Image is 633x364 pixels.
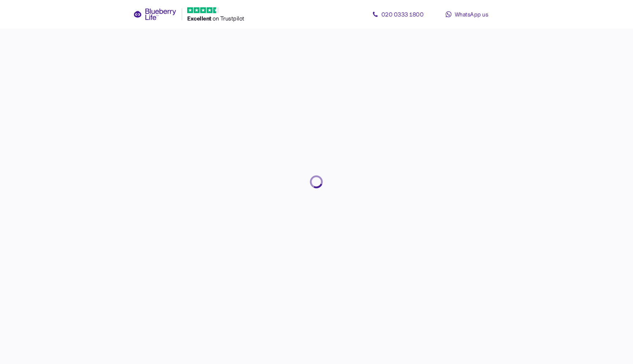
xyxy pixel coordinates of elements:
[212,15,244,22] span: on Trustpilot
[381,11,424,18] span: 020 0333 1800
[434,7,500,22] a: WhatsApp us
[365,7,431,22] a: 020 0333 1800
[455,11,488,18] span: WhatsApp us
[187,15,212,22] span: Excellent ️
